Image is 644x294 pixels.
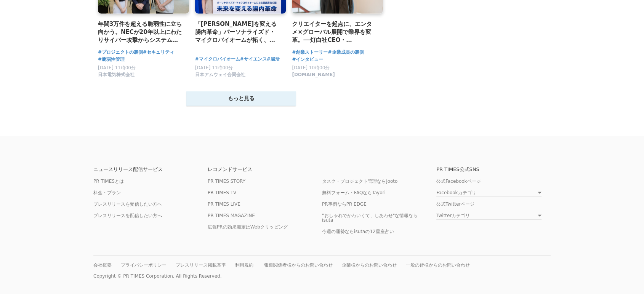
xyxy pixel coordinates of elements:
a: PR TIMES STORY [208,179,245,184]
a: #脆弱性管理 [98,56,125,63]
a: Facebookカテゴリ [436,190,541,197]
a: クリエイターを起点に、エンタメ×グローバル展開で業界を変革。──灯白社CEO・[PERSON_NAME]が挑む「クリエイターが世界で活躍するための挑戦」 [292,20,377,45]
a: タスク・プロジェクト管理ならJooto [322,179,397,184]
a: #腸活 [267,56,280,63]
a: 料金・プラン [93,190,121,195]
a: [DOMAIN_NAME] [292,74,335,79]
a: 利用規約 [235,262,253,268]
p: PR TIMES公式SNS [436,167,551,172]
a: プレスリリース掲載基準 [176,262,226,268]
a: #セキュリティ [143,49,174,56]
span: 日本電気株式会社 [98,72,135,78]
a: 広報PRの効果測定はWebクリッピング [208,224,288,230]
a: PR TIMESとは [93,179,124,184]
a: 一般の皆様からのお問い合わせ [406,262,470,268]
a: PR事例ならPR EDGE [322,201,367,207]
span: [DATE] 11時00分 [195,65,233,70]
span: [DATE] 11時00分 [98,65,136,70]
a: 「[PERSON_NAME]を変える腸内革命」パーソナライズド・マイクロバイオームが拓く、新時代。HEM Pharma Japan ✖ 日本アムウェイ が目指す健康寿命の鍵とは。 [195,20,280,45]
a: プライバシーポリシー [121,262,167,268]
a: #企業成長の裏側 [328,49,364,56]
p: レコメンドサービス [208,167,322,172]
a: 公式Facebookページ [436,179,481,184]
button: もっと見る [186,91,296,106]
a: PR TIMES MAGAZINE [208,213,255,218]
a: PR TIMES TV [208,190,236,195]
a: PR TIMES LIVE [208,201,240,207]
a: "おしゃれでかわいくて、しあわせ"な情報ならisuta [322,213,418,223]
a: #創業ストーリー [292,49,328,56]
a: #インタビュー [292,56,323,63]
a: 日本アムウェイ合同会社 [195,74,245,79]
a: #サイエンス [240,56,267,63]
a: 公式Twitterページ [436,201,474,207]
a: プレスリリースを配信したい方へ [93,213,162,218]
span: 日本アムウェイ合同会社 [195,72,245,78]
a: 無料フォーム・FAQならTayori [322,190,386,195]
a: 報道関係者様からのお問い合わせ [264,262,333,268]
a: 年間3万件を超える脆弱性に立ち向かう。NECが20年以上にわたりサイバー攻撃からシステムを衛るために実践してきた脆弱性管理の裏側 [98,20,183,45]
a: 今週の運勢ならisutaの12星座占い [322,229,394,234]
a: #マイクロバイオーム [195,56,240,63]
a: 会社概要 [93,262,112,268]
span: [DATE] 10時00分 [292,65,330,70]
a: 企業様からのお問い合わせ [342,262,397,268]
p: Copyright © PR TIMES Corporation. All Rights Reserved. [93,273,551,279]
a: プレスリリースを受信したい方へ [93,201,162,207]
a: Twitterカテゴリ [436,213,541,220]
span: [DOMAIN_NAME] [292,72,335,78]
a: #プロジェクトの裏側 [98,49,143,56]
p: ニュースリリース配信サービス [93,167,208,172]
a: 日本電気株式会社 [98,74,135,79]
